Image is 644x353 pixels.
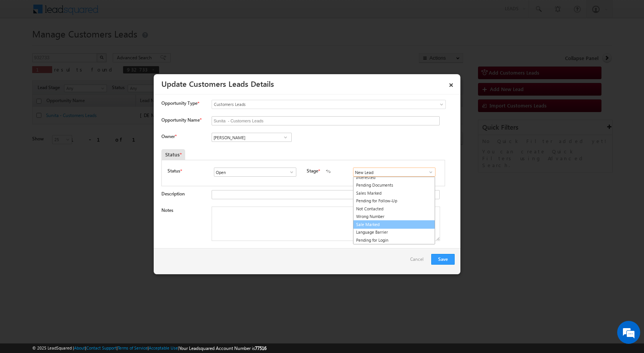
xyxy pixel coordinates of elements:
[40,40,129,50] div: Leave a message
[179,345,266,351] span: Your Leadsquared Account Number is
[212,101,414,108] span: Customers Leads
[214,168,296,177] input: Type to Search
[285,168,294,176] a: Show All Items
[353,205,435,213] a: Not Contacted
[353,213,435,221] a: Wrong Number
[410,254,427,268] a: Cancel
[424,168,434,176] a: Show All Items
[353,220,435,229] a: Sale Marked
[353,168,435,177] input: Type to Search
[353,189,435,197] a: Sales Marked
[168,168,180,174] label: Status
[212,133,292,142] input: Type to Search
[161,133,176,139] label: Owner
[32,345,266,352] span: © 2025 LeadSquared | | | | |
[74,345,85,350] a: About
[10,71,140,229] textarea: Type your message and click 'Submit'
[13,40,32,50] img: d_60004797649_company_0_60004797649
[118,345,148,350] a: Terms of Service
[126,4,144,22] div: Minimize live chat window
[353,181,435,189] a: Pending Documents
[161,100,197,107] span: Opportunity Type
[161,78,274,89] a: Update Customers Leads Details
[307,168,318,174] label: Stage
[431,254,455,265] button: Save
[281,133,290,141] a: Show All Items
[353,236,435,244] a: Pending for Login
[112,236,139,246] em: Submit
[255,345,266,351] span: 77516
[161,117,201,123] label: Opportunity Name
[353,228,435,236] a: Language Barrier
[445,77,458,90] a: ×
[353,197,435,205] a: Pending for Follow-Up
[353,174,435,182] a: Interested
[161,149,185,160] div: Status
[149,345,178,350] a: Acceptable Use
[161,207,173,213] label: Notes
[212,100,446,109] a: Customers Leads
[86,345,117,350] a: Contact Support
[161,191,185,197] label: Description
